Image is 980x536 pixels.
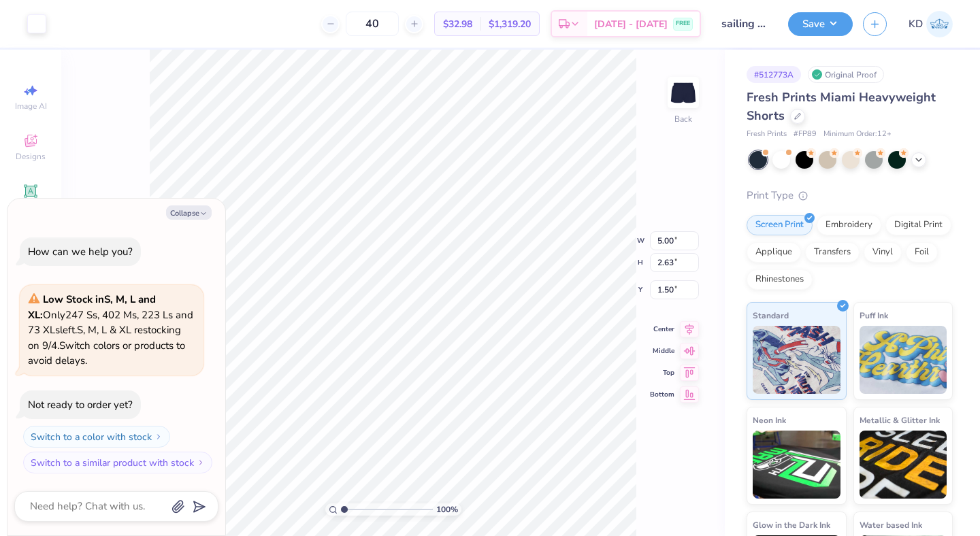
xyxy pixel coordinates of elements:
[436,503,458,516] span: 100 %
[15,101,47,112] span: Image AI
[909,11,953,37] a: KD
[443,17,472,31] span: $32.98
[747,129,787,140] span: Fresh Prints
[28,292,193,367] span: Only 247 Ss, 402 Ms, 223 Ls and 73 XLs left. S, M, L & XL restocking on 9/4. Switch colors or pro...
[823,129,892,140] span: Minimum Order: 12 +
[23,426,170,448] button: Switch to a color with stock
[753,308,789,322] span: Standard
[860,431,947,499] img: Metallic & Glitter Ink
[28,292,156,322] strong: Low Stock in S, M, L and XL :
[864,242,902,263] div: Vinyl
[154,433,163,441] img: Switch to a color with stock
[16,151,46,162] span: Designs
[747,188,953,203] div: Print Type
[909,16,923,32] span: KD
[747,89,936,124] span: Fresh Prints Miami Heavyweight Shorts
[753,326,840,394] img: Standard
[670,79,697,106] img: Back
[489,17,531,31] span: $1,319.20
[711,10,778,37] input: Untitled Design
[747,215,813,235] div: Screen Print
[674,113,692,125] div: Back
[926,11,953,37] img: Kimmy Duong
[197,458,205,467] img: Switch to a similar product with stock
[346,12,399,36] input: – –
[650,324,674,334] span: Center
[650,346,674,356] span: Middle
[747,269,813,290] div: Rhinestones
[650,368,674,378] span: Top
[788,12,853,36] button: Save
[808,66,884,83] div: Original Proof
[747,242,801,263] div: Applique
[817,215,881,235] div: Embroidery
[594,17,668,31] span: [DATE] - [DATE]
[805,242,860,263] div: Transfers
[860,413,940,427] span: Metallic & Glitter Ink
[23,452,212,473] button: Switch to a similar product with stock
[794,129,817,140] span: # FP89
[650,390,674,399] span: Bottom
[860,326,947,394] img: Puff Ink
[676,19,690,29] span: FREE
[753,518,830,532] span: Glow in the Dark Ink
[753,431,840,499] img: Neon Ink
[28,398,133,412] div: Not ready to order yet?
[753,413,786,427] span: Neon Ink
[906,242,938,263] div: Foil
[860,308,888,322] span: Puff Ink
[747,66,801,83] div: # 512773A
[166,205,212,220] button: Collapse
[28,245,133,258] div: How can we help you?
[860,518,922,532] span: Water based Ink
[885,215,951,235] div: Digital Print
